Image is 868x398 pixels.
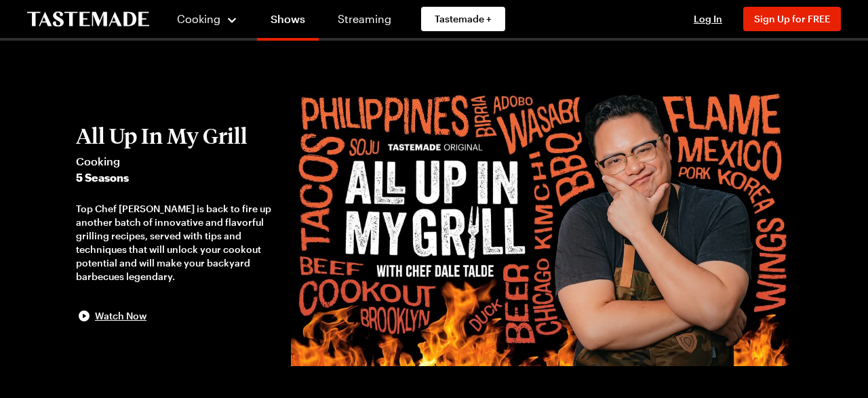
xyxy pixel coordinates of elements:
button: All Up In My GrillCooking5 SeasonsTop Chef [PERSON_NAME] is back to fire up another batch of inno... [76,123,277,324]
div: Top Chef [PERSON_NAME] is back to fire up another batch of innovative and flavorful grilling reci... [76,202,277,283]
a: Shows [257,3,319,41]
span: Cooking [76,153,277,170]
a: Tastemade + [421,7,505,31]
h2: All Up In My Grill [76,123,277,148]
span: Watch Now [95,309,146,323]
span: 5 Seasons [76,170,277,186]
button: Sign Up for FREE [743,7,841,31]
span: Log In [694,13,722,24]
span: Sign Up for FREE [754,13,830,24]
span: Tastemade + [435,12,492,26]
button: Cooking [176,3,238,35]
a: To Tastemade Home Page [27,12,149,27]
span: Cooking [177,12,220,25]
button: Log In [681,12,735,26]
img: All Up In My Grill [291,81,792,366]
